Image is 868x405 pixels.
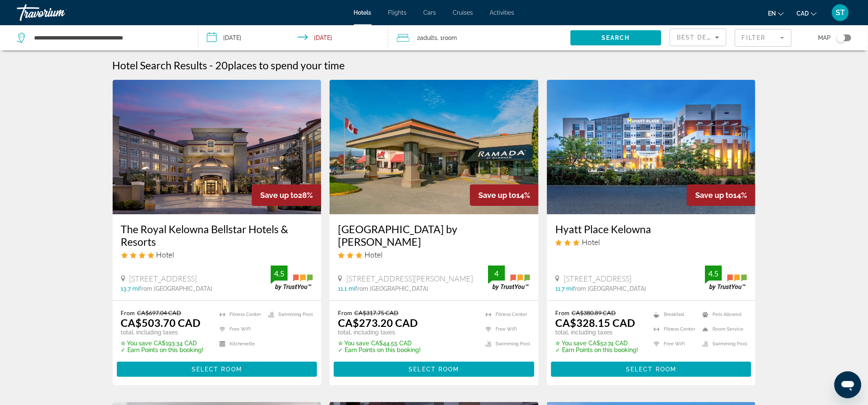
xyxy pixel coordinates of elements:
button: Toggle map [831,34,851,42]
a: Hotels [354,9,372,16]
p: total, including taxes [555,329,638,336]
span: Save up to [478,191,516,200]
span: places to spend your time [228,59,345,71]
div: 4.5 [705,268,722,279]
p: total, including taxes [338,329,421,336]
li: Free WiFi [215,324,264,334]
a: Travorium [17,2,101,24]
ins: CA$273.20 CAD [338,316,418,329]
img: Hotel image [113,80,322,214]
a: Hyatt Place Kelowna [555,223,747,235]
button: Select Room [334,362,534,377]
span: From [121,309,135,316]
a: Select Room [551,364,752,373]
h2: 20 [216,59,345,71]
ins: CA$328.15 CAD [555,316,635,329]
a: The Royal Kelowna Bellstar Hotels & Resorts [121,223,313,248]
li: Swimming Pool [264,309,313,320]
span: Select Room [409,366,459,373]
span: Search [602,34,630,41]
p: total, including taxes [121,329,204,336]
span: [STREET_ADDRESS][PERSON_NAME] [346,274,473,283]
li: Kitchenette [215,339,264,349]
span: From [338,309,352,316]
span: 11.1 mi [338,285,355,292]
div: 4.5 [271,268,288,279]
button: Travelers: 2 adults, 0 children [388,25,570,50]
span: en [768,10,776,17]
li: Room Service [698,324,747,334]
button: Select Room [551,362,752,377]
span: Select Room [626,366,676,373]
span: [STREET_ADDRESS] [129,274,197,283]
div: 4 star Hotel [121,250,313,259]
button: Check-in date: Sep 20, 2025 Check-out date: Sep 21, 2025 [198,25,388,50]
button: Filter [735,29,791,47]
del: CA$380.89 CAD [572,309,616,316]
span: Best Deals [677,34,720,41]
img: trustyou-badge.svg [271,266,313,290]
span: 13.7 mi [121,285,140,292]
iframe: Button to launch messaging window [834,371,861,398]
a: Select Room [117,364,317,373]
span: Room [443,34,457,41]
a: Cars [424,9,436,16]
a: Select Room [334,364,534,373]
span: ✮ You save [338,340,369,347]
span: Adults [420,34,437,41]
li: Fitness Center [215,309,264,320]
img: Hotel image [547,80,756,214]
del: CA$697.04 CAD [137,309,182,316]
span: Map [818,32,831,44]
span: Save up to [260,191,298,200]
span: ST [836,8,845,17]
li: Breakfast [649,309,698,320]
ins: CA$503.70 CAD [121,316,201,329]
a: Hotel image [330,80,538,214]
mat-select: Sort by [677,32,719,42]
div: 3 star Hotel [555,237,747,247]
span: From [555,309,570,316]
div: 4 [488,268,505,279]
button: Search [570,30,661,45]
span: 2 [417,32,437,44]
li: Free WiFi [481,324,530,334]
div: 3 star Hotel [338,250,530,259]
p: CA$193.34 CAD [121,340,204,347]
p: CA$44.55 CAD [338,340,421,347]
li: Free WiFi [649,339,698,349]
li: Swimming Pool [698,339,747,349]
button: Change currency [797,7,817,19]
span: ✮ You save [121,340,152,347]
img: trustyou-badge.svg [488,266,530,290]
li: Pets Allowed [698,309,747,320]
li: Fitness Center [649,324,698,334]
del: CA$317.75 CAD [354,309,398,316]
button: User Menu [829,4,851,21]
div: 28% [252,184,321,206]
span: ✮ You save [555,340,586,347]
a: [GEOGRAPHIC_DATA] by [PERSON_NAME] [338,223,530,248]
a: Flights [388,9,407,16]
span: CAD [797,10,809,17]
p: CA$52.74 CAD [555,340,638,347]
span: Select Room [192,366,242,373]
span: from [GEOGRAPHIC_DATA] [573,285,646,292]
div: 14% [470,184,538,206]
a: Activities [490,9,514,16]
li: Swimming Pool [481,339,530,349]
a: Cruises [453,9,473,16]
h1: Hotel Search Results [113,59,208,71]
div: 14% [687,184,755,206]
span: , 1 [437,32,457,44]
img: trustyou-badge.svg [705,266,747,290]
span: 11.7 mi [555,285,573,292]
